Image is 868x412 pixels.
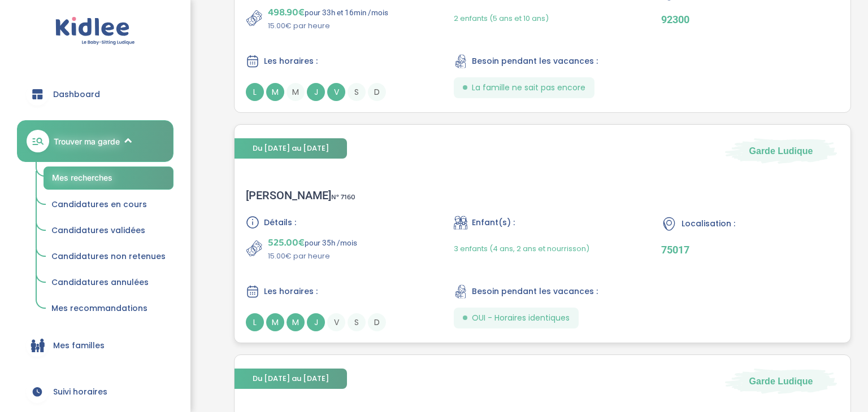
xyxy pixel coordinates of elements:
span: Enfant(s) : [472,217,515,229]
a: Candidatures en cours [44,194,173,216]
a: Suivi horaires [17,371,173,412]
span: Du [DATE] au [DATE] [235,369,347,388]
span: Candidatures validées [51,225,145,236]
span: La famille ne sait pas encore [472,82,585,94]
span: 498.90€ [268,5,305,20]
span: 525.00€ [268,235,305,251]
a: Candidatures non retenues [44,246,173,268]
span: Dashboard [53,89,100,100]
span: Du [DATE] au [DATE] [235,138,347,158]
img: logo.svg [55,17,135,46]
span: Trouver ma garde [54,135,120,147]
a: Candidatures validées [44,220,173,242]
div: [PERSON_NAME] [246,189,355,202]
span: Les horaires : [264,55,318,67]
span: Besoin pendant les vacances : [472,286,598,297]
span: N° 7160 [331,191,355,203]
span: J [307,83,325,101]
a: Mes recommandations [44,298,173,319]
a: Dashboard [17,74,173,115]
span: L [246,313,264,331]
p: 92300 [661,14,839,25]
span: Localisation : [682,218,735,230]
span: S [348,313,366,331]
span: 3 enfants (4 ans, 2 ans et nourrisson) [454,243,589,254]
span: Garde Ludique [749,375,813,388]
a: Trouver ma garde [17,120,173,162]
span: M [266,313,284,331]
p: 75017 [661,244,839,256]
span: M [287,83,305,101]
span: Garde Ludique [749,145,813,157]
a: Candidatures annulées [44,272,173,293]
span: M [266,83,284,101]
span: Mes recherches [52,173,112,182]
span: J [307,313,325,331]
span: Candidatures annulées [51,277,149,288]
span: Candidatures non retenues [51,251,166,262]
span: Mes familles [53,340,105,352]
p: pour 33h et 16min /mois [268,5,388,20]
a: Mes familles [17,325,173,366]
p: pour 35h /mois [268,235,357,251]
span: Candidatures en cours [51,199,147,210]
a: Mes recherches [44,166,173,190]
span: D [368,83,386,101]
span: Détails : [264,217,296,229]
span: Besoin pendant les vacances : [472,55,598,67]
span: Les horaires : [264,286,318,297]
span: 2 enfants (5 ans et 10 ans) [454,13,549,24]
span: M [287,313,305,331]
span: V [327,83,345,101]
span: Mes recommandations [51,303,147,314]
span: V [327,313,345,331]
p: 15.00€ par heure [268,20,388,32]
p: 15.00€ par heure [268,251,357,262]
span: OUI - Horaires identiques [472,312,570,324]
span: S [348,83,366,101]
span: Suivi horaires [53,386,107,398]
span: D [368,313,386,331]
span: L [246,83,264,101]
